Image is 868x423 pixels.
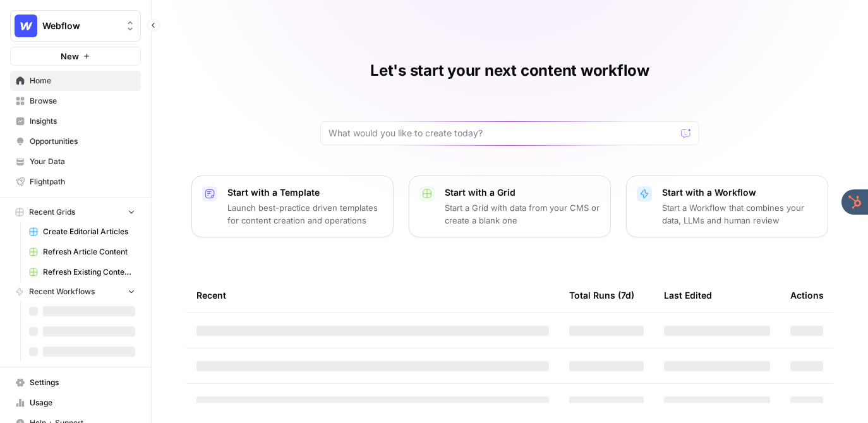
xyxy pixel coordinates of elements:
span: Opportunities [30,136,135,147]
div: Recent [196,278,549,313]
button: Start with a TemplateLaunch best-practice driven templates for content creation and operations [191,176,394,237]
button: Workspace: Webflow [10,10,141,42]
span: Usage [30,397,135,408]
span: Create Editorial Articles [43,226,135,237]
button: New [10,47,141,66]
a: Refresh Existing Content (6) [23,262,141,282]
a: Your Data [10,152,141,172]
a: Flightpath [10,172,141,192]
button: Start with a GridStart a Grid with data from your CMS or create a blank one [409,176,611,237]
span: Recent Grids [29,206,75,218]
a: Create Editorial Articles [23,222,141,242]
p: Start a Grid with data from your CMS or create a blank one [445,201,600,227]
div: Actions [790,278,824,313]
span: Webflow [42,20,119,32]
div: Last Edited [664,278,712,313]
span: Flightpath [30,176,135,188]
p: Start with a Workflow [662,186,817,199]
a: Browse [10,91,141,111]
a: Opportunities [10,131,141,152]
a: Insights [10,111,141,131]
div: Total Runs (7d) [569,278,634,313]
p: Start with a Template [227,186,383,199]
span: Home [30,75,135,86]
a: Home [10,71,141,91]
a: Settings [10,372,141,393]
a: Refresh Article Content [23,242,141,262]
p: Launch best-practice driven templates for content creation and operations [227,201,383,227]
span: Recent Workflows [29,286,95,297]
span: Refresh Existing Content (6) [43,266,135,278]
span: Insights [30,116,135,127]
span: New [61,50,79,63]
a: Usage [10,393,141,413]
span: Refresh Article Content [43,246,135,258]
button: Recent Workflows [10,282,141,301]
input: What would you like to create today? [329,127,676,140]
h1: Let's start your next content workflow [370,61,649,81]
span: Settings [30,377,135,388]
button: Start with a WorkflowStart a Workflow that combines your data, LLMs and human review [626,176,828,237]
span: Your Data [30,156,135,167]
p: Start a Workflow that combines your data, LLMs and human review [662,201,817,227]
p: Start with a Grid [445,186,600,199]
span: Browse [30,95,135,107]
button: Recent Grids [10,203,141,222]
img: Webflow Logo [15,15,37,37]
